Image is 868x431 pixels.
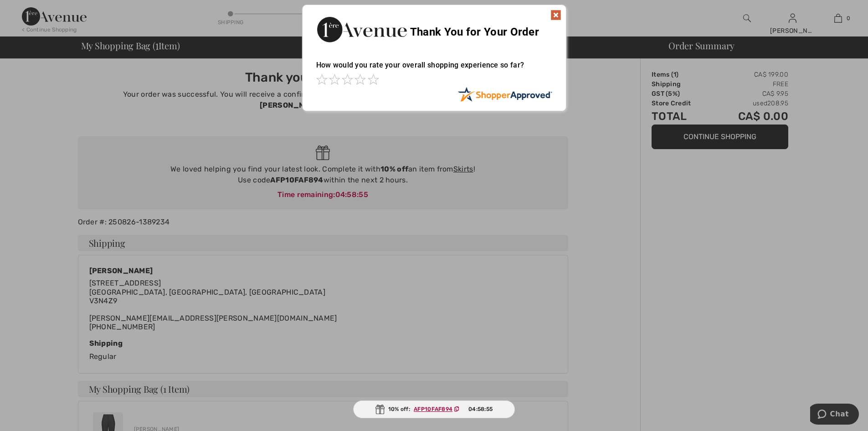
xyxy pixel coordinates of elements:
[414,406,452,412] ins: AFP10FAF894
[550,10,561,21] img: x
[316,14,407,45] img: Thank You for Your Order
[316,52,552,87] div: How would you rate your overall shopping experience so far?
[468,405,493,413] span: 04:58:55
[20,6,39,15] span: Chat
[375,405,385,414] img: Gift.svg
[410,26,539,38] span: Thank You for Your Order
[353,400,515,418] div: 10% off:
